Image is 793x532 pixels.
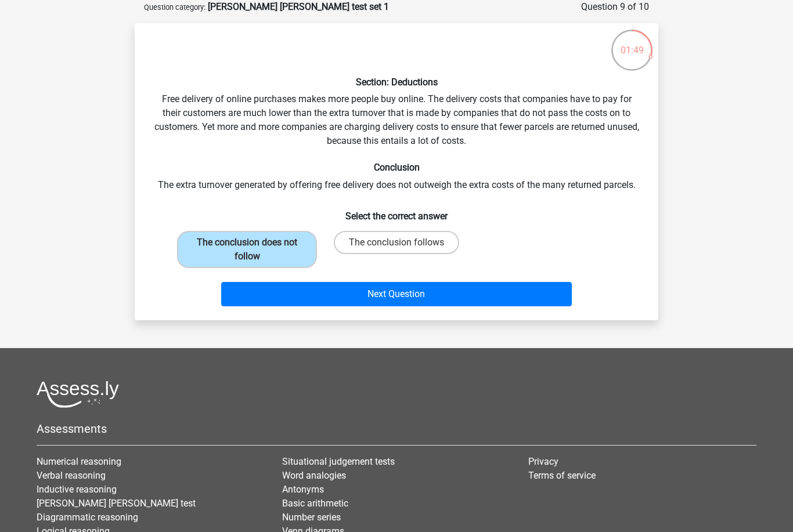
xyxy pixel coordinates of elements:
a: [PERSON_NAME] [PERSON_NAME] test [37,498,196,509]
a: Numerical reasoning [37,456,121,467]
button: Next Question [221,282,572,306]
h6: Conclusion [153,162,640,173]
div: 01:49 [610,28,654,57]
a: Word analogies [282,470,346,481]
label: The conclusion follows [334,231,459,254]
a: Privacy [528,456,558,467]
div: Free delivery of online purchases makes more people buy online. The delivery costs that companies... [139,32,654,311]
strong: [PERSON_NAME] [PERSON_NAME] test set 1 [208,1,389,12]
a: Terms of service [528,470,596,481]
h5: Assessments [37,422,756,436]
a: Diagrammatic reasoning [37,512,138,523]
h6: Select the correct answer [153,201,640,222]
a: Basic arithmetic [282,498,348,509]
a: Verbal reasoning [37,470,106,481]
a: Situational judgement tests [282,456,395,467]
a: Number series [282,512,341,523]
a: Antonyms [282,484,324,495]
a: Inductive reasoning [37,484,117,495]
h6: Section: Deductions [153,77,640,88]
img: Assessly logo [37,381,119,408]
label: The conclusion does not follow [177,231,317,268]
small: Question category: [144,3,206,12]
